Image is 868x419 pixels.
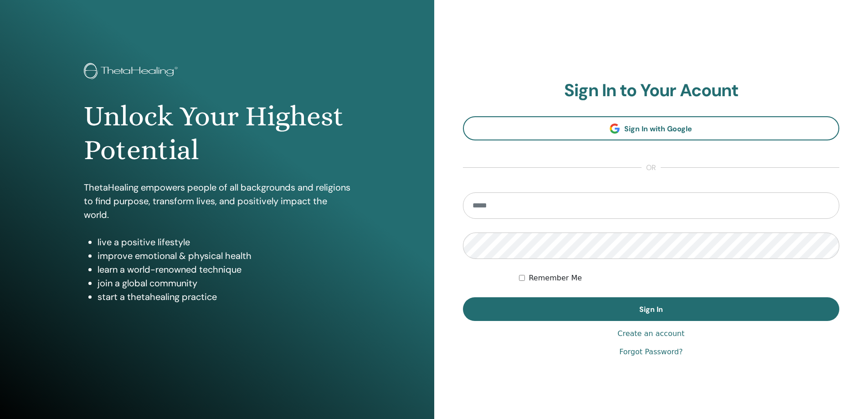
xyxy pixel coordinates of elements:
a: Forgot Password? [619,347,683,357]
li: join a global community [98,276,350,290]
h1: Unlock Your Highest Potential [84,99,350,167]
li: improve emotional & physical health [98,249,350,263]
h2: Sign In to Your Acount [463,80,840,101]
div: Keep me authenticated indefinitely or until I manually logout [519,273,839,284]
li: live a positive lifestyle [98,235,350,249]
span: Sign In with Google [624,124,692,134]
span: or [642,162,661,173]
span: Sign In [639,305,663,314]
label: Remember Me [529,273,582,284]
a: Create an account [617,328,684,339]
button: Sign In [463,297,840,321]
a: Sign In with Google [463,116,840,140]
p: ThetaHealing empowers people of all backgrounds and religions to find purpose, transform lives, a... [84,181,350,222]
li: start a thetahealing practice [98,290,350,304]
li: learn a world-renowned technique [98,263,350,276]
